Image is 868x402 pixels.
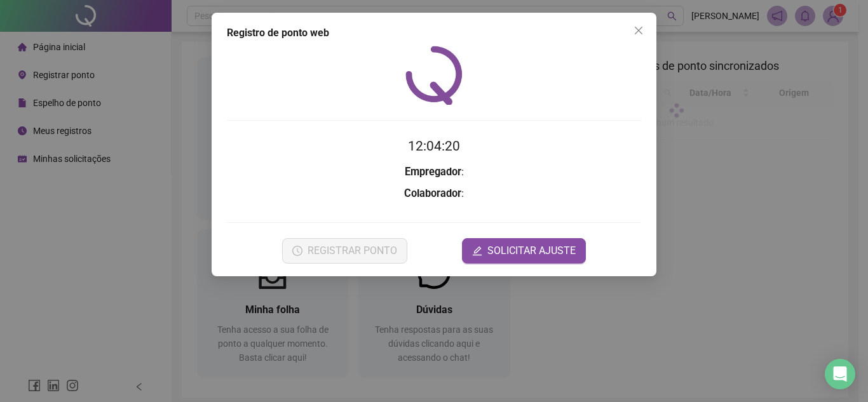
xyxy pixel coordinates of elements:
span: edit [472,246,482,256]
div: Registro de ponto web [227,25,641,41]
button: Close [628,20,649,41]
img: QRPoint [405,46,463,105]
div: Open Intercom Messenger [825,359,855,389]
button: editSOLICITAR AJUSTE [462,238,586,264]
span: close [634,25,644,36]
span: SOLICITAR AJUSTE [487,243,576,258]
time: 12:04:20 [408,138,460,154]
h3: : [227,185,641,202]
strong: Empregador [405,166,461,178]
h3: : [227,164,641,180]
button: REGISTRAR PONTO [282,238,407,264]
strong: Colaborador [404,187,461,199]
